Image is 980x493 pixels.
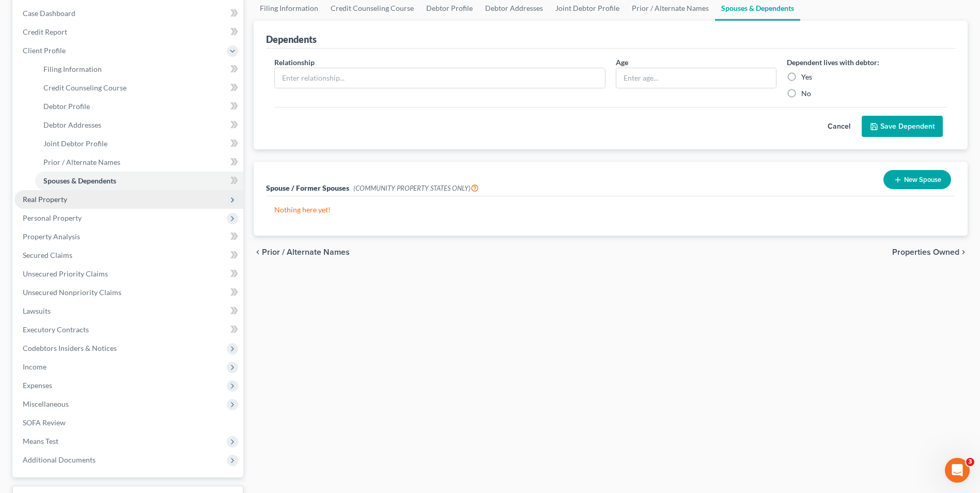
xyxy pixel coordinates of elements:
span: SOFA Review [23,418,66,427]
label: No [801,88,811,99]
span: Means Test [23,437,58,445]
span: Credit Report [23,27,67,36]
div: Dependents [266,33,317,45]
span: Properties Owned [892,248,959,256]
a: Executory Contracts [14,320,243,339]
i: chevron_right [959,248,968,256]
span: Spouses & Dependents [43,176,116,185]
a: Credit Report [14,23,243,41]
a: Unsecured Priority Claims [14,265,243,283]
span: Property Analysis [23,232,80,241]
span: Unsecured Nonpriority Claims [23,288,121,297]
span: Real Property [23,195,67,204]
button: chevron_left Prior / Alternate Names [254,248,350,256]
span: Relationship [274,58,315,67]
a: Debtor Profile [35,97,243,116]
input: Enter relationship... [275,68,605,88]
a: Filing Information [35,60,243,79]
a: Lawsuits [14,302,243,320]
button: Save Dependent [862,116,943,137]
span: Additional Documents [23,455,96,464]
a: Credit Counseling Course [35,79,243,97]
a: Prior / Alternate Names [35,153,243,172]
span: Secured Claims [23,251,72,259]
span: Debtor Profile [43,102,90,111]
button: Properties Owned chevron_right [892,248,968,256]
span: Spouse / Former Spouses [266,183,349,192]
a: Case Dashboard [14,4,243,23]
span: 3 [966,458,974,466]
span: Executory Contracts [23,325,89,334]
i: chevron_left [254,248,262,256]
button: Cancel [816,116,862,137]
p: Nothing here yet! [274,205,947,215]
span: Case Dashboard [23,9,75,18]
span: Expenses [23,381,52,390]
span: Personal Property [23,213,82,222]
a: Joint Debtor Profile [35,134,243,153]
span: Prior / Alternate Names [43,158,120,166]
a: Unsecured Nonpriority Claims [14,283,243,302]
span: Credit Counseling Course [43,83,127,92]
a: Debtor Addresses [35,116,243,134]
span: Unsecured Priority Claims [23,269,108,278]
span: (COMMUNITY PROPERTY STATES ONLY) [353,184,479,192]
span: Filing Information [43,65,102,73]
a: Property Analysis [14,227,243,246]
span: Prior / Alternate Names [262,248,350,256]
a: Secured Claims [14,246,243,265]
label: Yes [801,72,812,82]
iframe: Intercom live chat [945,458,970,483]
span: Debtor Addresses [43,120,101,129]
a: SOFA Review [14,413,243,432]
a: Spouses & Dependents [35,172,243,190]
span: Codebtors Insiders & Notices [23,344,117,352]
span: Client Profile [23,46,66,55]
span: Lawsuits [23,306,51,315]
button: New Spouse [883,170,951,189]
span: Income [23,362,46,371]
input: Enter age... [616,68,775,88]
label: Dependent lives with debtor: [787,57,879,68]
label: Age [616,57,628,68]
span: Joint Debtor Profile [43,139,107,148]
span: Miscellaneous [23,399,69,408]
